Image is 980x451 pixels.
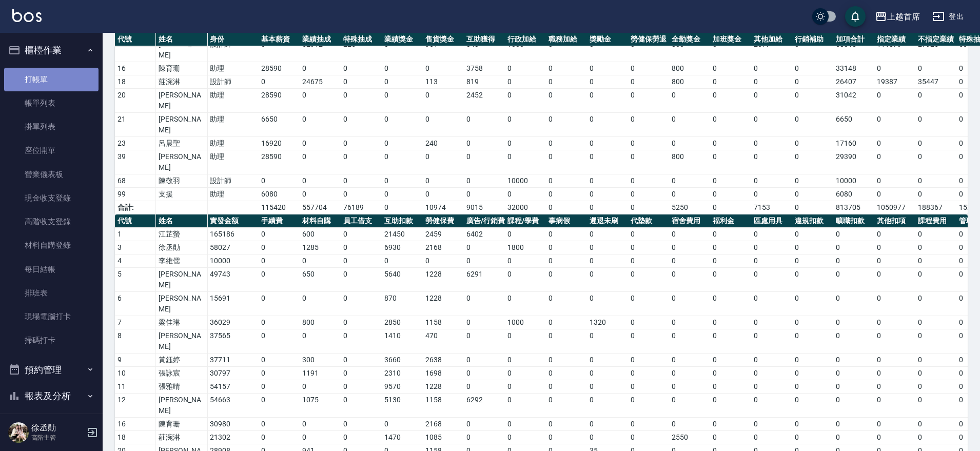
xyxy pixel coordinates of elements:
td: 0 [423,62,464,75]
td: 2452 [464,89,505,113]
th: 加班獎金 [710,33,751,46]
td: 0 [382,113,423,137]
td: 0 [587,75,628,89]
td: 10000 [505,174,546,188]
td: 0 [300,150,341,174]
th: 事病假 [546,214,587,228]
td: 0 [628,113,669,137]
td: 0 [710,188,751,201]
td: 23 [115,137,156,150]
td: 6080 [833,188,874,201]
td: 0 [587,174,628,188]
td: 68 [115,174,156,188]
td: 0 [546,228,587,241]
th: 曠職扣款 [833,214,874,228]
td: 0 [341,113,382,137]
td: 7153 [751,201,792,214]
a: 現場電腦打卡 [4,305,99,328]
td: 0 [751,150,792,174]
td: 0 [792,62,833,75]
button: 預約管理 [4,357,99,383]
td: 0 [300,113,341,137]
th: 全勤獎金 [669,33,710,46]
td: 0 [546,150,587,174]
a: 掛單列表 [4,115,99,139]
td: 0 [628,228,669,241]
td: 0 [792,89,833,113]
img: Logo [12,9,42,22]
td: 113 [423,75,464,89]
td: 115420 [259,201,300,214]
td: 29390 [833,150,874,174]
td: 800 [669,75,710,89]
td: 0 [628,150,669,174]
td: 0 [587,89,628,113]
td: 3 [115,241,156,254]
td: 支援 [156,188,207,201]
td: 0 [915,89,956,113]
td: 39 [115,150,156,174]
td: 0 [382,137,423,150]
td: [PERSON_NAME] [156,113,207,137]
td: 62912 [300,38,341,62]
td: 0 [710,174,751,188]
td: 0 [751,137,792,150]
a: 掃碼打卡 [4,328,99,352]
td: 0 [505,62,546,75]
td: 0 [751,228,792,241]
td: 陳育珊 [156,62,207,75]
th: 遲退未刷 [587,214,628,228]
td: 0 [792,174,833,188]
td: 0 [710,113,751,137]
th: 指定業績 [874,33,915,46]
td: 0 [751,174,792,188]
td: 0 [464,137,505,150]
td: 0 [382,89,423,113]
td: 設計師 [207,75,259,89]
p: 高階主管 [31,433,84,442]
td: 0 [546,201,587,214]
td: 0 [464,174,505,188]
td: 0 [341,174,382,188]
td: 0 [628,38,669,62]
td: 0 [710,62,751,75]
td: 0 [546,38,587,62]
td: 0 [382,201,423,214]
td: 0 [341,188,382,201]
td: 0 [587,150,628,174]
a: 座位開單 [4,139,99,162]
td: 17160 [833,137,874,150]
div: 上越首席 [887,10,920,23]
td: 0 [505,228,546,241]
td: 0 [751,188,792,201]
td: 0 [259,228,300,241]
td: 0 [669,137,710,150]
td: 240 [423,137,464,150]
td: 58027 [207,241,259,254]
th: 課程費用 [915,214,956,228]
td: 800 [669,150,710,174]
td: 6650 [259,113,300,137]
th: 手續費 [259,214,300,228]
td: 1000 [505,38,546,62]
td: 800 [669,62,710,75]
td: 0 [505,89,546,113]
td: 1050977 [874,201,915,214]
td: 0 [546,62,587,75]
td: 0 [546,188,587,201]
td: 0 [710,228,751,241]
td: 0 [669,228,710,241]
td: 0 [341,75,382,89]
td: 0 [751,62,792,75]
th: 廣告/行銷費 [464,214,505,228]
th: 互助扣款 [382,214,423,228]
td: 0 [300,137,341,150]
td: 0 [710,137,751,150]
td: 0 [464,113,505,137]
td: 0 [833,228,874,241]
td: 0 [792,201,833,214]
td: 225 [341,38,382,62]
td: 0 [874,188,915,201]
td: 助理 [207,137,259,150]
a: 現金收支登錄 [4,186,99,210]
